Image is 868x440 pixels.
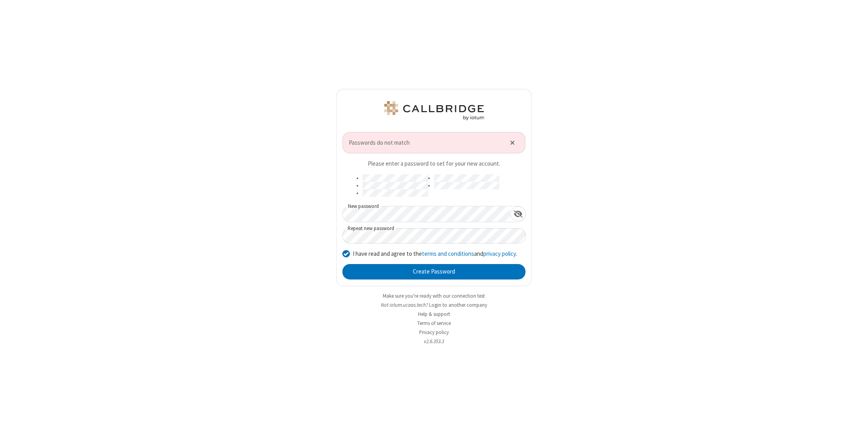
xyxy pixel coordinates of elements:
[383,101,486,120] img: iotum.​ucaas.​tech
[483,250,516,257] a: privacy policy
[353,249,526,259] label: I have read and agree to the and .
[336,338,532,345] li: v2.6.353.3
[336,301,532,309] li: Not iotum.​ucaas.​tech?
[429,301,487,309] button: Login to another company
[342,264,526,280] button: Create Password
[506,137,519,149] button: Close alert
[419,329,449,336] a: Privacy policy
[342,228,526,244] input: Repeat new password
[349,138,500,147] span: Passwords do not match
[511,206,526,221] div: Show password
[422,250,474,257] a: terms and conditions
[383,293,485,299] a: Make sure you're ready with our connection test
[848,419,862,434] iframe: Chat
[340,159,529,168] div: Please enter a password to set for your new account.
[418,311,450,317] a: Help & support
[343,206,511,222] input: New password
[417,320,451,327] a: Terms of service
